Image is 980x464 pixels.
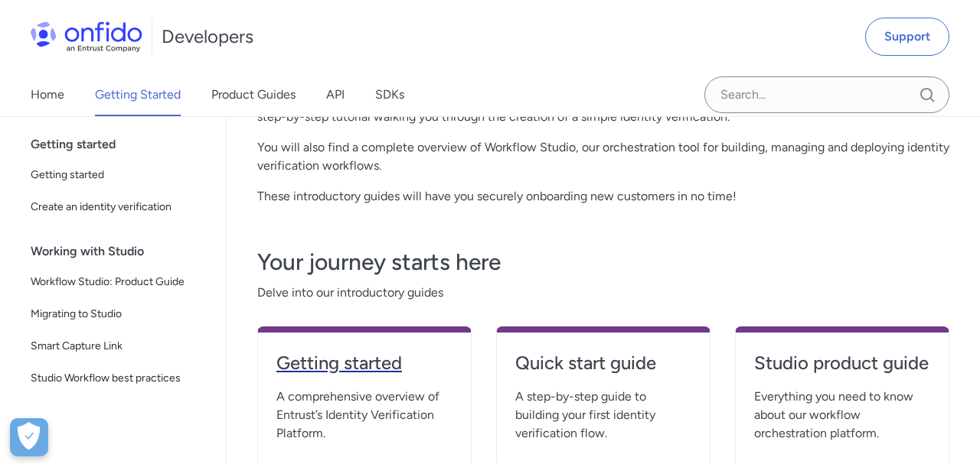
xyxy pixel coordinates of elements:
[865,18,949,56] a: Support
[257,247,949,277] h3: Your journey starts here
[704,76,949,113] input: Onfido search input field
[515,351,691,388] a: Quick start guide
[24,267,214,297] a: Workflow Studio: Product Guide
[10,418,48,456] div: Cookie Preferences
[375,73,404,116] a: SDKs
[31,305,207,323] span: Migrating to Studio
[24,331,214,362] a: Smart Capture Link
[31,73,64,116] a: Home
[257,138,949,175] p: You will also find a complete overview of Workflow Studio, our orchestration tool for building, m...
[31,129,220,160] div: Getting started
[257,187,949,206] p: These introductory guides will have you securely onboarding new customers in no time!
[326,73,345,116] a: API
[754,351,930,375] h4: Studio product guide
[257,284,949,302] span: Delve into our introductory guides
[276,351,452,375] h4: Getting started
[31,198,207,216] span: Create an identity verification
[515,351,691,375] h4: Quick start guide
[31,166,207,184] span: Getting started
[211,73,296,116] a: Product Guides
[24,160,214,190] a: Getting started
[276,388,452,443] span: A comprehensive overview of Entrust’s Identity Verification Platform.
[515,388,691,443] span: A step-by-step guide to building your first identity verification flow.
[24,363,214,394] a: Studio Workflow best practices
[162,24,253,49] h1: Developers
[754,351,930,388] a: Studio product guide
[10,418,48,456] button: Open Preferences
[31,273,207,291] span: Workflow Studio: Product Guide
[276,351,452,388] a: Getting started
[754,388,930,443] span: Everything you need to know about our workflow orchestration platform.
[24,192,214,222] a: Create an identity verification
[31,369,207,388] span: Studio Workflow best practices
[31,236,220,267] div: Working with Studio
[31,337,207,355] span: Smart Capture Link
[31,21,142,52] img: Onfido Logo
[24,299,214,329] a: Migrating to Studio
[95,73,181,116] a: Getting Started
